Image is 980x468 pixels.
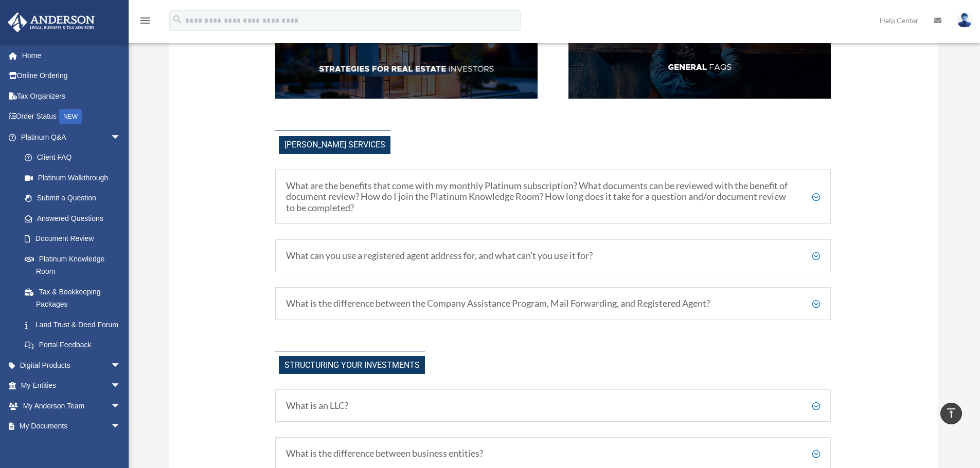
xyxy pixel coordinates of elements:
span: arrow_drop_down [111,396,131,417]
a: Tax Organizers [7,86,136,106]
i: menu [139,14,151,27]
img: User Pic [957,13,972,28]
a: Platinum Knowledge Room [14,249,136,282]
h5: What is an LLC? [286,400,820,411]
img: GenFAQ_hdr [568,39,831,99]
i: search [172,14,183,25]
span: arrow_drop_down [111,355,131,376]
a: My Anderson Teamarrow_drop_down [7,396,136,416]
a: Document Review [14,229,136,249]
h5: What are the benefits that come with my monthly Platinum subscription? What documents can be revi... [286,180,820,214]
a: My Documentsarrow_drop_down [7,416,136,437]
a: Home [7,45,136,66]
a: My Entitiesarrow_drop_down [7,376,136,396]
a: Land Trust & Deed Forum [14,314,136,335]
a: Answered Questions [14,208,136,229]
i: vertical_align_top [945,407,957,419]
img: Anderson Advisors Platinum Portal [5,12,98,32]
span: arrow_drop_down [111,127,131,148]
span: arrow_drop_down [111,376,131,397]
img: StratsRE_hdr [275,39,538,99]
a: Platinum Q&Aarrow_drop_down [7,127,136,147]
span: arrow_drop_down [111,416,131,437]
span: [PERSON_NAME] Services [279,136,390,154]
div: NEW [59,109,82,124]
a: Digital Productsarrow_drop_down [7,355,136,376]
a: Client FAQ [14,147,131,168]
h5: What can you use a registered agent address for, and what can’t you use it for? [286,250,820,261]
a: Platinum Walkthrough [14,167,136,188]
a: vertical_align_top [940,403,962,424]
a: Submit a Question [14,188,136,209]
a: Online Ordering [7,66,136,86]
a: Portal Feedback [14,335,136,355]
span: Structuring Your investments [279,356,425,374]
a: Tax & Bookkeeping Packages [14,282,136,314]
a: Order StatusNEW [7,106,136,127]
a: menu [139,18,151,27]
h5: What is the difference between business entities? [286,448,820,459]
h5: What is the difference between the Company Assistance Program, Mail Forwarding, and Registered Ag... [286,298,820,309]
